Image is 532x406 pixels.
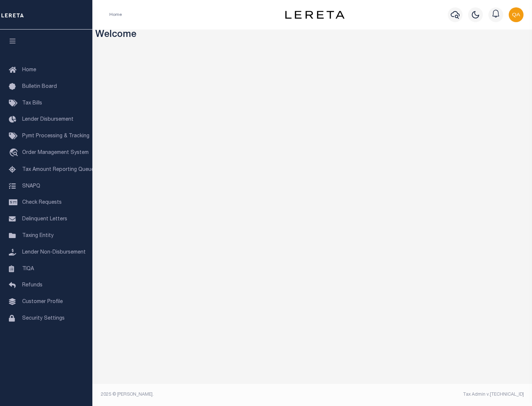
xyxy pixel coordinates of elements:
span: Refunds [22,283,42,288]
span: Customer Profile [22,299,63,304]
i: travel_explore [9,148,21,158]
span: Lender Non-Disbursement [22,250,86,255]
span: TIQA [22,266,34,271]
span: Order Management System [22,150,89,155]
span: Pymt Processing & Tracking [22,134,89,139]
span: Lender Disbursement [22,117,74,122]
span: Delinquent Letters [22,217,67,222]
h3: Welcome [95,30,529,41]
span: Tax Amount Reporting Queue [22,167,94,172]
span: Tax Bills [22,101,42,106]
img: svg+xml;base64,PHN2ZyB4bWxucz0iaHR0cDovL3d3dy53My5vcmcvMjAwMC9zdmciIHBvaW50ZXItZXZlbnRzPSJub25lIi... [509,7,524,22]
li: Home [109,11,122,18]
span: Home [22,68,36,73]
div: Tax Admin v.[TECHNICAL_ID] [318,391,524,398]
span: Check Requests [22,200,62,205]
img: logo-dark.svg [285,11,344,19]
span: SNAPQ [22,183,40,189]
span: Security Settings [22,316,65,321]
div: 2025 © [PERSON_NAME]. [95,391,313,398]
span: Taxing Entity [22,233,54,238]
span: Bulletin Board [22,84,57,89]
